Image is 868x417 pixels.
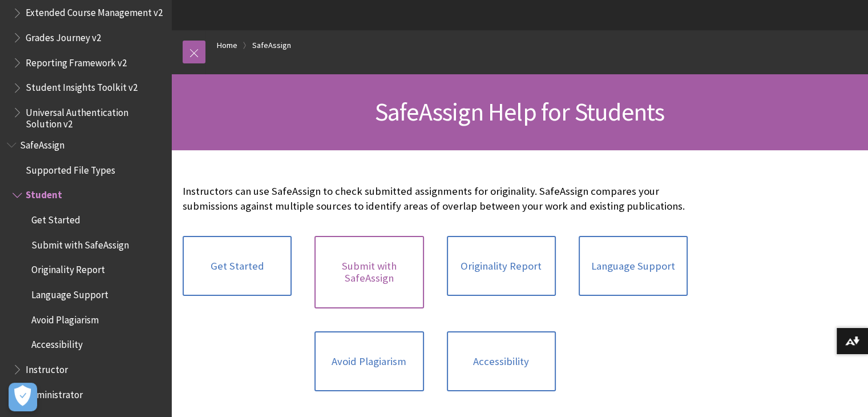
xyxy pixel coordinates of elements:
a: Submit with SafeAssign [314,236,423,308]
button: Open Preferences [9,383,37,411]
span: Originality Report [31,260,105,276]
span: Universal Authentication Solution v2 [26,103,163,130]
span: Avoid Plagiarism [31,310,99,326]
a: Home [217,38,237,53]
span: Instructor [26,360,68,375]
a: Originality Report [447,236,556,296]
span: Extended Course Management v2 [26,3,163,19]
a: Avoid Plagiarism [314,331,423,392]
a: Get Started [183,236,292,296]
p: Instructors can use SafeAssign to check submitted assignments for originality. SafeAssign compare... [183,184,688,214]
span: Get Started [31,210,80,226]
span: Submit with SafeAssign [31,235,129,251]
nav: Book outline for Blackboard SafeAssign [7,135,164,404]
a: SafeAssign [252,38,291,53]
span: Student Insights Toolkit v2 [26,78,138,94]
span: SafeAssign [20,135,64,151]
span: Supported File Types [26,161,115,176]
span: Administrator [26,385,83,400]
span: Grades Journey v2 [26,28,101,43]
span: Reporting Framework v2 [26,53,127,69]
span: Accessibility [31,335,83,351]
span: SafeAssign Help for Students [375,96,665,127]
span: Language Support [31,285,108,300]
a: Accessibility [447,331,556,392]
span: Student [26,186,62,201]
a: Language Support [579,236,688,296]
